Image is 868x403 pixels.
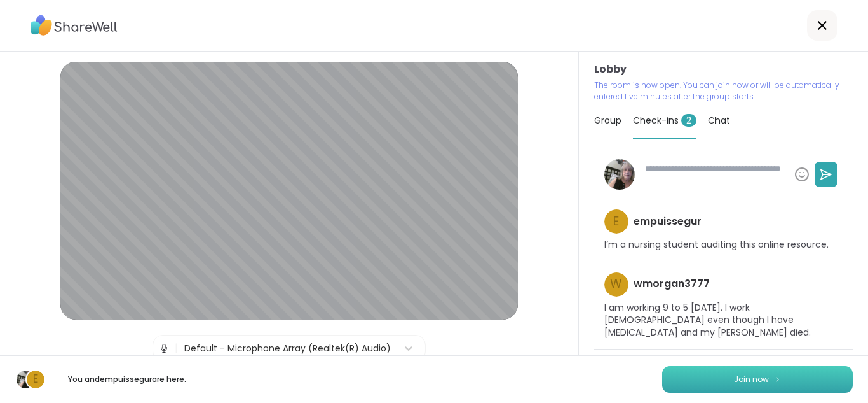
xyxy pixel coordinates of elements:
p: The room is now open. You can join now or will be automatically entered five minutes after the gr... [594,80,853,103]
h4: empuissegur [634,215,702,229]
span: e [33,371,38,388]
span: Check-ins [633,114,696,127]
span: 2 [681,114,696,127]
img: ShareWell Logomark [774,376,782,383]
img: huggy [17,371,34,388]
span: Chat [708,114,730,127]
img: ShareWell Logo [31,11,118,40]
p: You and empuissegur are here. [56,374,198,385]
h3: Lobby [594,62,853,77]
img: huggy [604,159,635,190]
div: Default - Microphone Array (Realtek(R) Audio) [184,342,391,355]
span: Join now [734,374,769,385]
span: Group [594,114,621,127]
h4: wmorgan3777 [634,277,710,291]
span: w [610,275,622,293]
button: Join now [662,366,853,393]
span: | [175,336,178,361]
img: Microphone [158,336,170,361]
p: I’m a nursing student auditing this online resource. [604,239,829,251]
span: e [613,213,619,231]
p: I am working 9 to 5 [DATE]. I work [DEMOGRAPHIC_DATA] even though I have [MEDICAL_DATA] and my [P... [604,302,843,339]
